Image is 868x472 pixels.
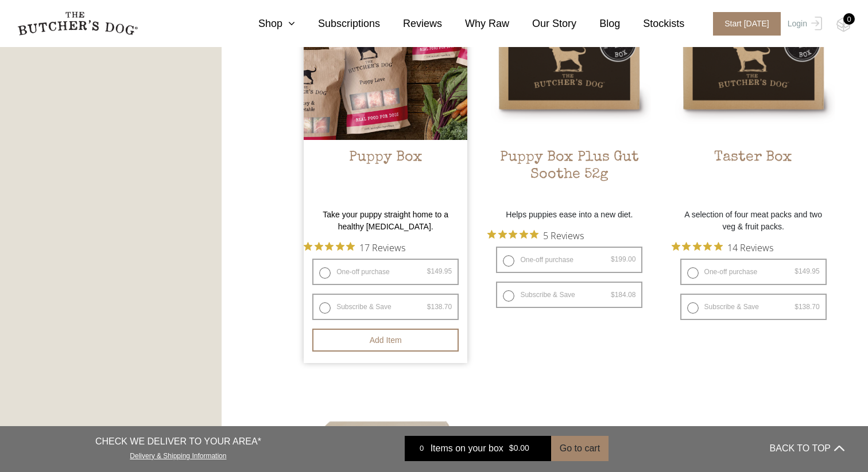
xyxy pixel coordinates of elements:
[496,282,642,308] label: Subscribe & Save
[551,436,609,461] button: Go to cart
[611,291,635,299] bdi: 184.08
[795,303,819,311] bdi: 138.70
[680,259,827,285] label: One-off purchase
[380,16,442,32] a: Reviews
[427,267,431,275] span: $
[509,444,529,453] bdi: 0.00
[785,12,822,36] a: Login
[442,16,509,32] a: Why Raw
[680,294,827,320] label: Subscribe & Save
[843,13,855,25] div: 0
[795,267,819,275] bdi: 149.95
[431,442,503,455] span: Items on your box
[304,239,405,256] button: Rated 5 out of 5 stars from 17 reviews. Jump to reviews.
[95,435,261,448] p: CHECK WE DELIVER TO YOUR AREA*
[611,255,615,263] span: $
[487,209,651,221] p: Helps puppies ease into a new diet.
[836,17,851,32] img: TBD_Cart-Empty.png
[795,267,799,275] span: $
[427,303,452,311] bdi: 138.70
[427,267,452,275] bdi: 149.95
[509,444,514,453] span: $
[543,227,584,244] span: 5 Reviews
[487,227,584,244] button: Rated 4.8 out of 5 stars from 5 reviews. Jump to reviews.
[487,149,651,203] h2: Puppy Box Plus Gut Soothe 52g
[413,443,431,454] div: 0
[611,255,635,263] bdi: 199.00
[405,436,551,461] a: 0 Items on your box $0.00
[702,12,785,36] a: Start [DATE]
[359,239,405,256] span: 17 Reviews
[304,209,467,233] p: Take your puppy straight home to a healthy [MEDICAL_DATA].
[576,16,620,32] a: Blog
[312,294,459,320] label: Subscribe & Save
[235,16,295,32] a: Shop
[713,12,781,36] span: Start [DATE]
[312,259,459,285] label: One-off purchase
[672,239,773,256] button: Rated 4.9 out of 5 stars from 14 reviews. Jump to reviews.
[672,209,835,233] p: A selection of four meat packs and two veg & fruit packs.
[795,303,799,311] span: $
[304,149,467,203] h2: Puppy Box
[295,16,380,32] a: Subscriptions
[727,239,773,256] span: 14 Reviews
[427,303,431,311] span: $
[672,149,835,203] h2: Taster Box
[509,16,576,32] a: Our Story
[312,329,459,352] button: Add item
[496,247,642,273] label: One-off purchase
[770,435,844,462] button: BACK TO TOP
[130,449,226,460] a: Delivery & Shipping Information
[620,16,684,32] a: Stockists
[611,291,615,299] span: $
